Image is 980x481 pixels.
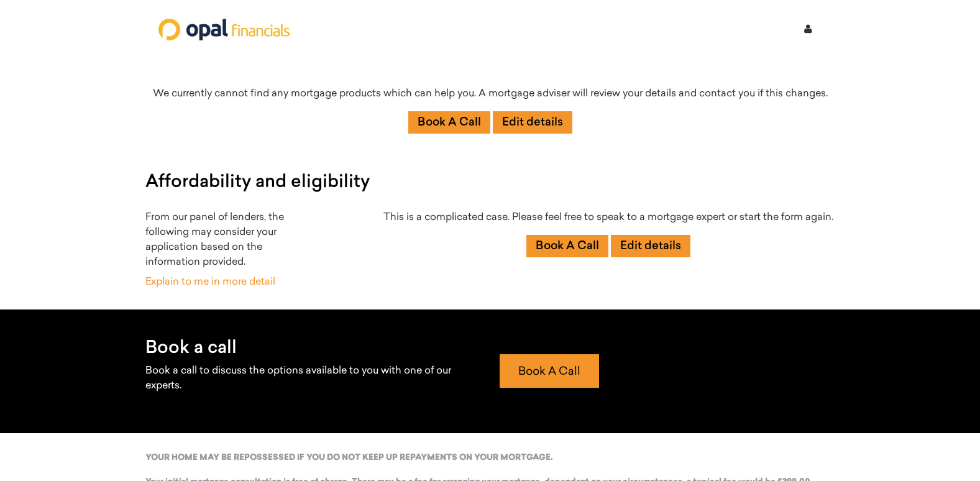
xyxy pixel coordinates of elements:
[146,6,302,53] img: Opal Financials
[136,210,313,290] div: From our panel of lenders, the following may consider your application based on the information p...
[500,354,599,388] a: Book A Call
[145,277,275,287] a: Explain to me in more detail
[145,339,481,359] h3: Book a call
[611,235,690,257] a: Edit details
[145,86,835,101] p: We currently cannot find any mortgage products which can help you. A mortgage adviser will review...
[526,235,608,257] a: Book A Call
[382,210,835,225] p: This is a complicated case. Please feel free to speak to a mortgage expert or start the form again.
[145,173,835,193] h3: Affordability and eligibility
[493,111,572,134] a: Edit details
[408,111,490,134] a: Book A Call
[145,364,481,393] p: Book a call to discuss the options available to you with one of our experts.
